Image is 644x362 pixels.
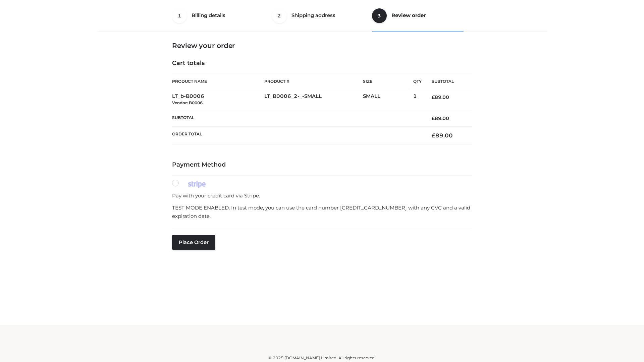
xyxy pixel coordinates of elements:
[432,115,449,121] bdi: 89.00
[172,203,472,221] p: TEST MODE ENABLED. In test mode, you can use the card number [CREDIT_CARD_NUMBER] with any CVC an...
[264,74,363,89] th: Product #
[363,89,413,110] td: SMALL
[172,100,203,105] small: Vendor: B0006
[172,191,472,200] p: Pay with your credit card via Stripe.
[172,74,264,89] th: Product Name
[172,110,422,126] th: Subtotal
[432,132,435,139] span: £
[100,355,544,361] div: © 2025 [DOMAIN_NAME] Limited. All rights reserved.
[264,89,363,110] td: LT_B0006_2-_-SMALL
[172,60,472,67] h4: Cart totals
[363,74,410,89] th: Size
[413,89,422,110] td: 1
[413,74,422,89] th: Qty
[432,115,435,121] span: £
[172,89,264,110] td: LT_b-B0006
[432,94,449,100] bdi: 89.00
[172,235,215,250] button: Place order
[172,42,472,50] h3: Review your order
[432,94,435,100] span: £
[172,127,422,144] th: Order Total
[432,132,453,139] bdi: 89.00
[172,161,472,169] h4: Payment Method
[422,74,472,89] th: Subtotal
